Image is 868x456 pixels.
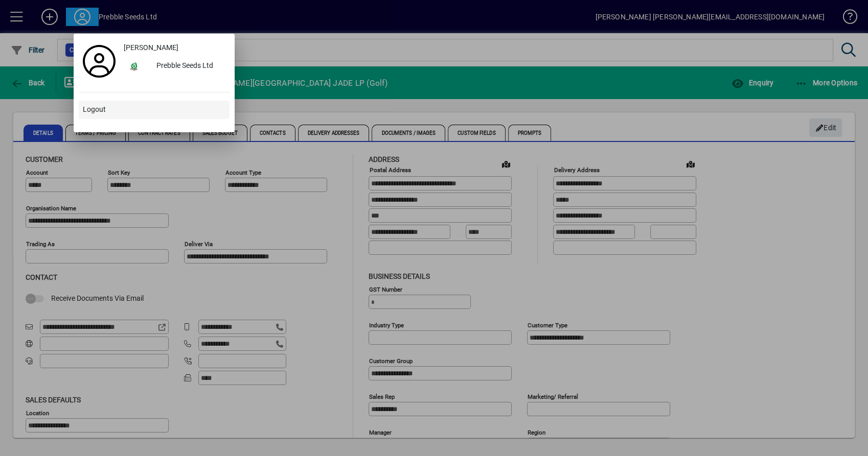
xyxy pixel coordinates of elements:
[120,39,230,57] a: [PERSON_NAME]
[124,42,178,53] span: [PERSON_NAME]
[79,52,120,70] a: Profile
[83,104,106,115] span: Logout
[120,57,230,76] button: Prebble Seeds Ltd
[148,57,230,76] div: Prebble Seeds Ltd
[79,101,230,119] button: Logout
